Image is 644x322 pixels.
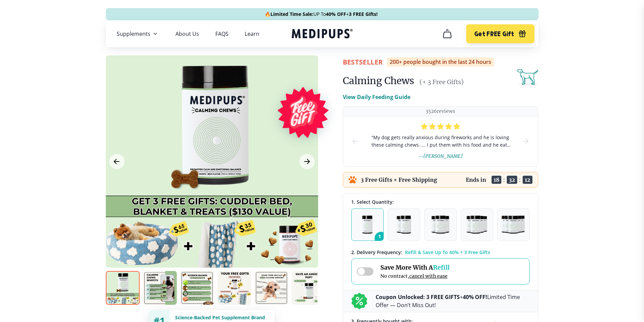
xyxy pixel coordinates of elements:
img: Calming Chews | Natural Dog Supplements [255,271,288,305]
button: Next Image [300,154,315,169]
img: Calming Chews | Natural Dog Supplements [180,271,214,305]
img: Calming Chews | Natural Dog Supplements [143,271,177,305]
button: cart [439,26,455,42]
span: cancel with ease [409,273,448,279]
p: 3 Free Gifts + Free Shipping [361,176,437,183]
img: Calming Chews | Natural Dog Supplements [217,271,251,305]
span: Save More With A [380,264,450,271]
span: 🔥 UP To + [265,11,378,18]
b: Coupon Unlocked: 3 FREE GIFTS [376,293,460,301]
h1: Calming Chews [343,75,414,87]
button: 1 [351,208,384,241]
p: + Limited Time Offer — Don’t Miss Out! [376,293,530,309]
span: (+ 3 Free Gifts) [420,78,464,86]
p: View Daily Feeding Guide [343,93,410,101]
img: Calming Chews | Natural Dog Supplements [292,271,326,305]
button: Get FREE Gift [466,24,534,43]
img: Calming Chews | Natural Dog Supplements [106,271,140,305]
span: 2 . Delivery Frequency: [351,249,402,255]
button: next-slide [522,116,530,166]
span: Refill [433,264,450,271]
span: BestSeller [343,57,383,67]
span: : [519,176,521,183]
span: “ My dog gets really anxious during fireworks and he is loving these calming chews .... I put the... [370,134,511,149]
div: 200+ people bought in the last 24 hours [387,57,494,67]
span: 12 [523,176,532,184]
img: Pack of 5 - Natural Dog Supplements [501,216,526,234]
span: Get FREE Gift [474,30,514,38]
a: FAQS [215,30,229,37]
img: Pack of 3 - Natural Dog Supplements [431,216,449,234]
b: 40% OFF! [463,293,487,301]
span: Supplements [117,30,150,37]
a: Medipups [292,27,353,41]
button: prev-slide [351,116,359,166]
img: Pack of 2 - Natural Dog Supplements [397,216,411,234]
p: Ends in [466,176,486,183]
span: Refill & Save Up To 40% + 3 Free Gifts [405,249,490,255]
span: No contract, [380,273,450,279]
span: 18 [492,176,501,184]
span: — [PERSON_NAME] [418,153,463,159]
a: Learn [245,30,259,37]
span: 1 [375,232,387,245]
div: 1. Select Quantity: [351,199,530,205]
img: Pack of 1 - Natural Dog Supplements [362,216,373,234]
p: 3526 reviews [426,108,455,115]
span: : [503,176,505,183]
a: About Us [175,30,199,37]
img: Pack of 4 - Natural Dog Supplements [467,216,487,234]
button: Supplements [117,30,159,38]
button: Previous Image [109,154,124,169]
div: Science-Backed Pet Supplement Brand [175,314,269,321]
span: 32 [507,176,517,184]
